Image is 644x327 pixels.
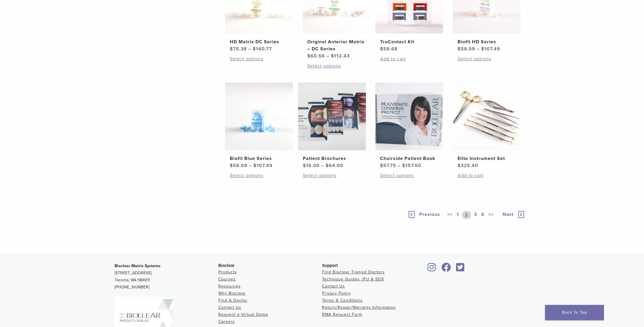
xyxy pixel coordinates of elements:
a: Find A Doctor [218,298,247,303]
span: $ [458,163,461,169]
span: – [477,46,480,52]
a: Resources [218,284,241,289]
h2: Original Anterior Matrix – DC Series [307,38,366,52]
a: Courses [218,277,236,282]
span: Next [503,212,513,217]
a: Select options for “Original Anterior Matrix - DC Series” [307,62,366,70]
bdi: 75.38 [230,46,247,52]
a: 3 [473,211,478,219]
a: Terms & Conditions [322,298,363,303]
bdi: 57.75 [380,163,396,169]
img: Chairside Patient Book [375,82,443,150]
a: RMA Request Form [322,312,362,317]
bdi: 112.43 [331,53,350,59]
bdi: 107.49 [253,163,273,169]
h2: Biofit Blue Series [230,155,288,162]
a: Contact Us [322,284,345,289]
bdi: 64.00 [326,163,343,169]
a: >> [487,211,495,219]
a: Request a Virtual Demo [218,312,268,317]
span: $ [253,46,256,52]
a: Find Bioclear Trained Doctors [322,270,385,275]
a: Select options for “Chairside Patient Book” [380,172,438,179]
h2: Elite Instrument Set [458,155,516,162]
bdi: 16.00 [303,163,320,169]
span: – [249,163,252,169]
span: – [321,163,324,169]
a: Return/Repair/Warranty Information [322,305,396,310]
span: – [326,53,329,59]
bdi: 60.56 [307,53,325,59]
bdi: 107.49 [481,46,500,52]
a: 4 [480,211,486,219]
img: Patient Brochures [298,82,366,150]
a: Back To Top [545,305,604,320]
span: $ [380,46,383,52]
span: $ [303,163,306,169]
span: Previous [419,212,440,217]
a: Contact Us [218,305,241,310]
a: Bioclear [454,266,466,272]
a: Careers [218,319,235,324]
bdi: 325.40 [458,163,478,169]
span: $ [458,46,461,52]
a: Select options for “Biofit HD Series” [458,55,516,62]
a: Products [218,270,237,275]
img: Elite Instrument Set [453,82,521,150]
a: Select options for “Biofit Blue Series” [230,172,288,179]
bdi: 58.09 [230,163,247,169]
h2: Patient Brochures [303,155,361,162]
a: Chairside Patient BookChairside Patient Book [375,82,444,169]
span: $ [380,163,383,169]
h2: Biofit HD Series [458,38,516,45]
a: Add to cart: “TruContact Kit” [380,55,438,62]
span: $ [402,163,405,169]
a: Why Bioclear [218,291,246,296]
a: Technique Guides, IFU & SDS [322,277,384,282]
a: Patient BrochuresPatient Brochures [298,82,366,169]
h2: Chairside Patient Book [380,155,438,162]
a: 1 [455,211,460,219]
a: Elite Instrument SetElite Instrument Set $325.40 [453,82,521,169]
span: Bioclear [218,263,235,268]
bdi: 58.68 [380,46,398,52]
span: – [248,46,251,52]
h2: HD Matrix DC Series [230,38,288,45]
a: Select options for “Patient Brochures” [303,172,361,179]
a: << [446,211,454,219]
span: $ [307,53,311,59]
strong: Bioclear Matrix Systems [115,263,161,268]
span: $ [253,163,257,169]
a: Bioclear [439,266,453,272]
bdi: 140.77 [253,46,272,52]
p: [STREET_ADDRESS] Tacoma, WA 98409 [PHONE_NUMBER] [115,262,218,291]
span: $ [481,46,484,52]
bdi: 58.09 [458,46,475,52]
h2: TruContact Kit [380,38,438,45]
a: Select options for “HD Matrix DC Series” [230,55,288,62]
span: – [398,163,401,169]
img: Biofit Blue Series [225,82,293,150]
span: Support [322,263,338,268]
bdi: 157.50 [402,163,421,169]
span: $ [230,163,233,169]
a: Biofit Blue SeriesBiofit Blue Series [225,82,293,169]
span: $ [331,53,334,59]
span: $ [326,163,329,169]
a: Privacy Policy [322,291,351,296]
span: $ [230,46,233,52]
a: Bioclear [426,266,438,272]
a: Add to cart: “Elite Instrument Set” [458,172,516,179]
a: 2 [462,211,471,219]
